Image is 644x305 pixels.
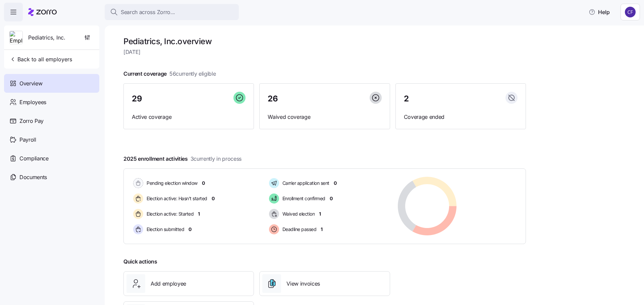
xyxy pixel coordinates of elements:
[19,79,42,88] span: Overview
[132,95,142,103] span: 29
[123,36,526,47] h1: Pediatrics, Inc. overview
[123,257,157,266] span: Quick actions
[19,136,36,144] span: Payroll
[280,226,317,233] span: Deadline passed
[10,31,22,45] img: Employer logo
[4,74,99,93] a: Overview
[404,113,518,121] span: Coverage ended
[121,8,175,16] span: Search across Zorro...
[145,195,207,202] span: Election active: Hasn't started
[280,195,325,202] span: Enrollment confirmed
[123,48,526,56] span: [DATE]
[286,280,320,288] span: View invoices
[198,211,200,217] span: 1
[7,53,75,66] button: Back to all employers
[268,95,278,103] span: 26
[19,117,44,125] span: Zorro Pay
[4,168,99,186] a: Documents
[145,211,194,217] span: Election active: Started
[19,98,46,106] span: Employees
[169,70,216,78] span: 56 currently eligible
[404,95,409,103] span: 2
[280,211,315,217] span: Waived election
[151,280,186,288] span: Add employee
[334,180,337,186] span: 0
[330,195,333,202] span: 0
[268,113,381,121] span: Waived coverage
[145,226,184,233] span: Election submitted
[4,149,99,168] a: Compliance
[132,113,246,121] span: Active coverage
[202,180,205,186] span: 0
[189,226,192,233] span: 0
[123,155,241,163] span: 2025 enrollment activities
[4,111,99,130] a: Zorro Pay
[191,155,241,163] span: 3 currently in process
[212,195,215,202] span: 0
[625,7,636,17] img: 7d4a9558da78dc7654dde66b79f71a2e
[19,173,47,181] span: Documents
[4,93,99,111] a: Employees
[28,33,65,42] span: Pediatrics, Inc.
[4,130,99,149] a: Payroll
[321,226,323,233] span: 1
[280,180,329,186] span: Carrier application sent
[19,154,49,163] span: Compliance
[105,4,239,20] button: Search across Zorro...
[145,180,198,186] span: Pending election window
[583,5,615,19] button: Help
[589,8,610,16] span: Help
[123,70,216,78] span: Current coverage
[319,211,321,217] span: 1
[9,55,72,63] span: Back to all employers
